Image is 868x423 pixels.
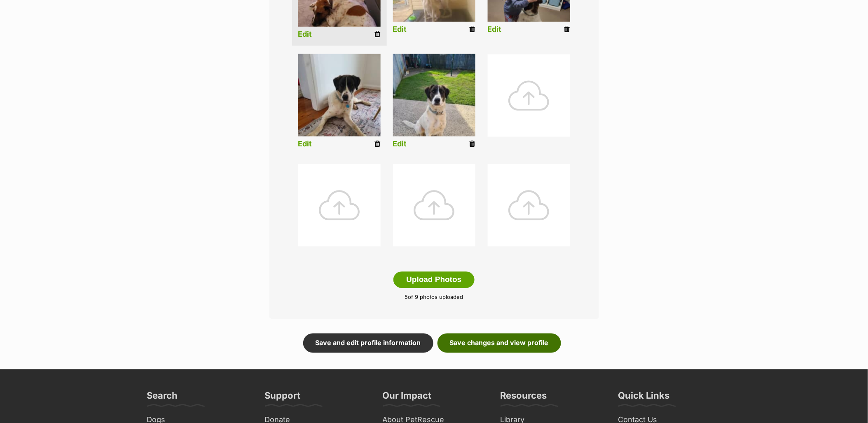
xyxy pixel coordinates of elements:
a: Save and edit profile information [303,334,433,352]
span: 5 [405,294,408,301]
h3: Resources [501,390,547,407]
p: of 9 photos uploaded [282,294,587,302]
a: Edit [488,25,502,34]
h3: Our Impact [383,390,432,407]
h3: Support [265,390,301,407]
h3: Quick Links [618,390,670,407]
a: Save changes and view profile [438,334,561,352]
img: listing photo [393,54,475,136]
img: listing photo [298,54,381,136]
h3: Search [147,390,178,407]
a: Edit [298,30,312,39]
button: Upload Photos [393,272,474,288]
a: Edit [393,140,407,148]
a: Edit [298,140,312,148]
a: Edit [393,25,407,34]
